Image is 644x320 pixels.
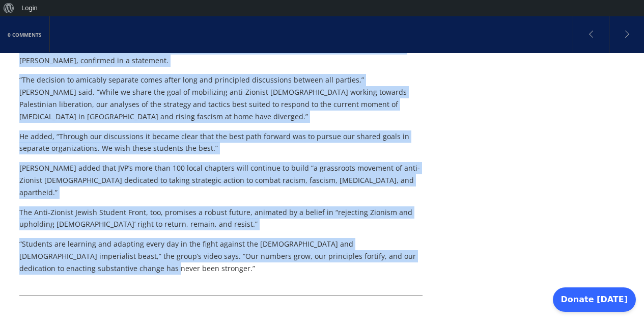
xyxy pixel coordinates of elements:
p: [PERSON_NAME] added that JVP’s more than 100 local chapters will continue to build “a grassroots ... [19,162,423,198]
p: He added, “Through our discussions it became clear that the best path forward was to pursue our s... [19,130,423,155]
p: “Students are learning and adapting every day in the fight against the [DEMOGRAPHIC_DATA] and [DE... [19,238,423,274]
p: “The decision to amicably separate comes after long and principled discussions between all partie... [19,74,423,122]
p: The Anti-Zionist Jewish Student Front, too, promises a robust future, animated by a belief in “re... [19,206,423,231]
p: Now, it is also ceding from the national JVP organization, a move that JVP’s senior manager of ca... [19,42,423,67]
